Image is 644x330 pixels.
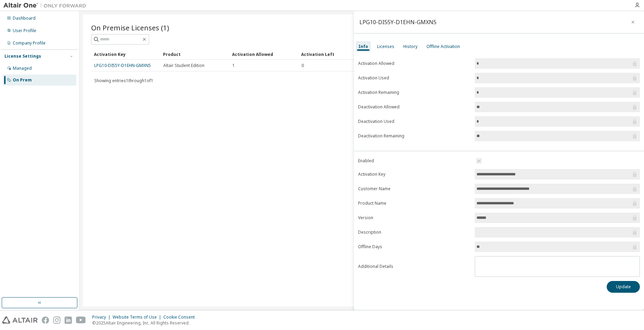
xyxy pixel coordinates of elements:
div: Cookie Consent [163,314,199,320]
div: Activation Left [301,49,365,60]
span: Showing entries 1 through 1 of 1 [94,78,153,84]
img: facebook.svg [42,317,49,324]
div: Website Terms of Use [113,314,163,320]
div: History [403,44,417,49]
label: Activation Used [358,75,471,81]
label: Enabled [358,158,471,164]
img: instagram.svg [53,317,60,324]
div: Activation Key [94,49,157,60]
div: On Prem [13,77,32,83]
div: Privacy [92,314,113,320]
label: Product Name [358,201,471,206]
div: Company Profile [13,40,46,46]
label: Deactivation Remaining [358,133,471,139]
div: Activation Allowed [232,49,296,60]
div: Dashboard [13,16,36,21]
div: Offline Activation [426,44,460,49]
label: Activation Allowed [358,61,471,66]
label: Description [358,230,471,235]
span: On Premise Licenses (1) [91,23,169,32]
label: Activation Remaining [358,90,471,95]
img: altair_logo.svg [2,317,38,324]
a: LPG10-DI55Y-D1EHN-GMXN5 [94,62,151,68]
img: linkedin.svg [65,317,72,324]
label: Additional Details [358,264,471,269]
label: Customer Name [358,186,471,192]
div: Info [358,44,368,49]
div: Product [163,49,227,60]
div: Licenses [377,44,394,49]
img: youtube.svg [76,317,86,324]
button: Update [607,281,640,293]
p: © 2025 Altair Engineering, Inc. All Rights Reserved. [92,320,199,326]
label: Deactivation Allowed [358,104,471,110]
label: Deactivation Used [358,119,471,124]
div: Managed [13,66,32,71]
div: LPG10-DI55Y-D1EHN-GMXN5 [359,19,436,25]
span: Altair Student Edition [163,63,204,68]
div: License Settings [4,54,41,59]
span: 0 [301,63,304,68]
label: Activation Key [358,172,471,177]
img: Altair One [3,2,90,9]
label: Version [358,215,471,221]
div: User Profile [13,28,36,33]
span: 1 [232,63,235,68]
label: Offline Days [358,244,471,250]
